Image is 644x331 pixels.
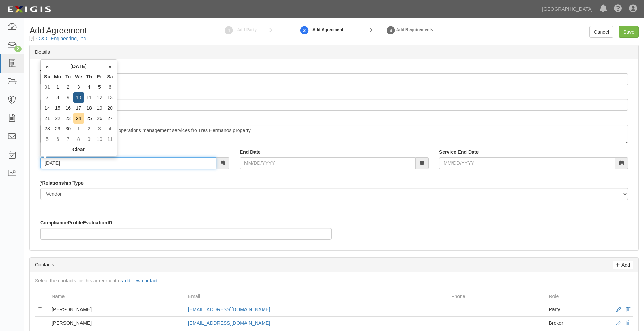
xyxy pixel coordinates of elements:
th: Tu [63,71,73,82]
td: 5 [94,82,105,92]
abbr: required [40,180,42,186]
td: 2 [84,124,94,134]
td: 13 [105,92,115,103]
td: 22 [52,113,63,124]
td: 23 [63,113,73,124]
strong: 3 [386,26,396,35]
div: 2 [14,46,22,52]
td: 19 [94,103,105,113]
label: Service End Date [439,148,479,155]
label: Relationship Type [40,179,84,186]
td: 14 [42,103,52,113]
td: 26 [94,113,105,124]
td: 1 [73,124,84,134]
td: Broker [546,317,606,330]
a: [GEOGRAPHIC_DATA] [539,2,596,16]
td: 3 [94,124,105,134]
th: Th [84,71,94,82]
th: Email [185,289,448,303]
a: Set Requirements [386,23,396,37]
label: ComplianceProfileEvaluationID [40,219,112,226]
input: MM/DD/YYYY [40,157,216,169]
th: Mo [52,71,63,82]
a: Add [613,261,633,269]
td: 10 [73,92,84,103]
th: « [42,61,52,71]
div: Contacts [30,258,638,272]
td: 20 [105,103,115,113]
strong: 1 [224,26,234,35]
td: 10 [94,134,105,144]
h1: Add Agreement [29,26,169,35]
th: Phone [448,289,546,303]
td: [PERSON_NAME] [49,303,185,317]
td: 21 [42,113,52,124]
div: Select the contacts for this agreement or [30,277,638,284]
td: 6 [52,134,63,144]
th: Su [42,71,52,82]
td: 11 [84,92,94,103]
i: Help Center - Complianz [614,5,622,13]
td: 25 [84,113,94,124]
td: 4 [84,82,94,92]
td: 2 [63,82,73,92]
a: Add Agreement [299,23,310,37]
td: 8 [73,134,84,144]
td: 27 [105,113,115,124]
th: » [105,61,115,71]
strong: Add Agreement [312,27,343,33]
td: 12 [94,92,105,103]
td: 7 [63,134,73,144]
th: We [73,71,84,82]
td: 24 [73,113,84,124]
input: MM/DD/YYYY [439,157,615,169]
td: 9 [63,92,73,103]
td: 18 [84,103,94,113]
td: 17 [73,103,84,113]
th: Sa [105,71,115,82]
td: Party [546,303,606,317]
th: Name [49,289,185,303]
td: 7 [42,92,52,103]
input: Save [619,26,639,38]
th: [DATE] [52,61,105,71]
a: [EMAIL_ADDRESS][DOMAIN_NAME] [188,320,270,326]
input: MM/DD/YYYY [240,157,416,169]
a: Cancel [589,26,613,38]
td: 29 [52,124,63,134]
td: 9 [84,134,94,144]
td: 30 [63,124,73,134]
td: [PERSON_NAME] [49,317,185,330]
div: Details [30,45,638,59]
th: Clear [42,144,115,155]
strong: 2 [299,26,310,35]
td: 8 [52,92,63,103]
strong: Add Party [237,27,257,32]
td: 11 [105,134,115,144]
td: 1 [52,82,63,92]
img: logo-5460c22ac91f19d4615b14bd174203de0afe785f0fc80cf4dbbc73dc1793850b.png [5,3,53,16]
td: 31 [42,82,52,92]
th: Role [546,289,606,303]
td: 16 [63,103,73,113]
a: C & C Engineering, Inc. [36,36,87,41]
a: add new contact [122,278,157,283]
td: 5 [42,134,52,144]
th: Fr [94,71,105,82]
td: 4 [105,124,115,134]
td: 15 [52,103,63,113]
td: 3 [73,82,84,92]
strong: Add Requirements [396,27,433,32]
a: [EMAIL_ADDRESS][DOMAIN_NAME] [188,307,270,312]
td: 28 [42,124,52,134]
td: 6 [105,82,115,92]
p: Add [620,261,630,269]
label: End Date [240,148,261,155]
